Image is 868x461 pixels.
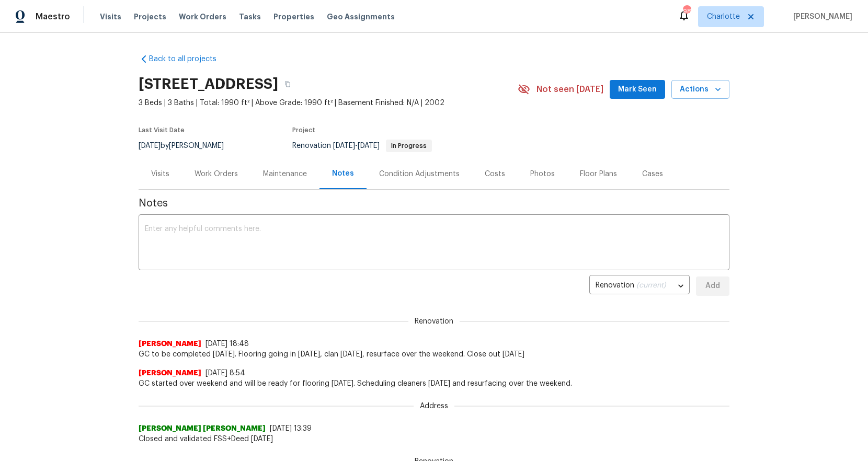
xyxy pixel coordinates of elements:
[139,140,236,152] div: by [PERSON_NAME]
[139,339,201,349] span: [PERSON_NAME]
[195,169,238,179] div: Work Orders
[36,11,70,22] span: Maestro
[205,370,245,377] span: [DATE] 8:54
[327,11,395,22] span: Geo Assignments
[707,11,740,22] span: Charlotte
[139,79,278,89] h2: [STREET_ADDRESS]
[139,98,518,108] span: 3 Beds | 3 Baths | Total: 1990 ft² | Above Grade: 1990 ft² | Basement Finished: N/A | 2002
[358,142,380,149] span: [DATE]
[139,378,729,389] span: GC started over weekend and will be ready for flooring [DATE]. Scheduling cleaners [DATE] and res...
[292,127,315,133] span: Project
[134,11,166,22] span: Projects
[278,75,297,94] button: Copy Address
[530,169,555,179] div: Photos
[387,143,431,149] span: In Progress
[139,368,201,378] span: [PERSON_NAME]
[239,13,261,20] span: Tasks
[139,349,729,360] span: GC to be completed [DATE]. Flooring going in [DATE], clan [DATE], resurface over the weekend. Clo...
[589,273,690,299] div: Renovation (current)
[139,423,266,434] span: [PERSON_NAME] [PERSON_NAME]
[139,198,729,209] span: Notes
[610,80,665,99] button: Mark Seen
[100,11,121,22] span: Visits
[414,401,454,411] span: Address
[205,340,249,348] span: [DATE] 18:48
[332,168,354,179] div: Notes
[485,169,505,179] div: Costs
[333,142,355,149] span: [DATE]
[151,169,169,179] div: Visits
[618,83,657,96] span: Mark Seen
[408,316,460,327] span: Renovation
[379,169,460,179] div: Condition Adjustments
[292,142,432,149] span: Renovation
[636,282,666,289] span: (current)
[680,83,721,96] span: Actions
[642,169,663,179] div: Cases
[536,84,603,95] span: Not seen [DATE]
[333,142,380,149] span: -
[139,127,185,133] span: Last Visit Date
[270,425,312,432] span: [DATE] 13:39
[273,11,314,22] span: Properties
[671,80,729,99] button: Actions
[683,6,690,17] div: 98
[580,169,617,179] div: Floor Plans
[139,434,729,444] span: Closed and validated FSS+Deed [DATE]
[789,11,852,22] span: [PERSON_NAME]
[263,169,307,179] div: Maintenance
[139,142,161,149] span: [DATE]
[139,54,239,64] a: Back to all projects
[179,11,226,22] span: Work Orders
